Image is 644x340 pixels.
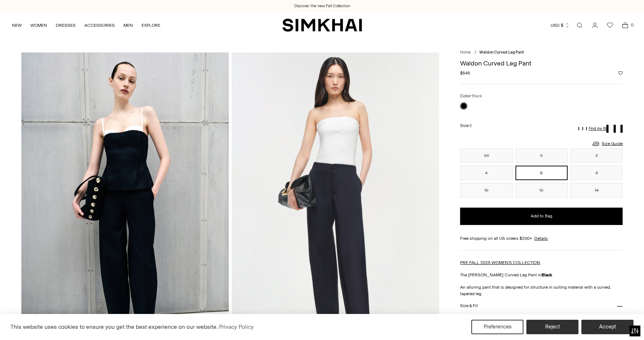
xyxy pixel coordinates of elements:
[592,139,623,148] a: Size Guide
[571,148,623,163] button: 2
[123,17,133,33] a: MEN
[551,17,570,33] button: USD $
[12,17,22,33] a: NEW
[475,50,476,56] div: /
[460,260,540,265] a: PRE FALL 2025 WOMEN'S COLLECTION
[515,166,568,180] button: 6
[460,148,512,163] button: 00
[629,22,635,28] span: 0
[460,208,623,225] button: Add to Bag
[460,166,512,180] button: 4
[84,17,115,33] a: ACCESSORIES
[472,94,482,98] span: Black
[294,3,350,9] a: Discover the new Fall Collection
[282,18,362,32] a: SIMKHAI
[460,122,472,129] label: Size:
[460,235,623,242] div: Free shipping on all US orders $200+
[581,320,634,334] button: Accept
[588,18,602,33] a: Go to the account page
[460,303,477,308] h3: Size & Fit
[515,148,568,163] button: 0
[460,93,482,99] label: Color:
[218,322,255,332] a: Privacy Policy (opens in a new tab)
[10,323,218,330] span: This website uses cookies to ensure you get the best experience on our website.
[531,213,552,219] span: Add to Bag
[618,18,632,33] a: Open cart modal
[526,320,578,334] button: Reject
[460,297,623,315] button: Size & Fit
[603,18,617,33] a: Wishlist
[572,18,587,33] a: Open search modal
[471,320,523,334] button: Preferences
[460,284,623,297] p: An alluring pant that is designed for structure in suiting material with a curved, tapered leg.
[460,50,471,55] a: Home
[460,60,623,67] h1: Waldon Curved Leg Pant
[542,272,552,277] strong: Black
[56,17,76,33] a: DRESSES
[479,50,524,55] span: Waldon Curved Leg Pant
[460,272,623,278] p: The [PERSON_NAME] Curved Leg Pant in
[571,166,623,180] button: 8
[470,123,472,128] span: 6
[30,17,47,33] a: WOMEN
[460,183,512,197] button: 10
[142,17,160,33] a: EXPLORE
[460,50,623,56] nav: breadcrumbs
[460,70,470,76] span: $545
[515,183,568,197] button: 12
[534,235,548,242] a: Details
[571,183,623,197] button: 14
[618,71,623,75] button: Add to Wishlist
